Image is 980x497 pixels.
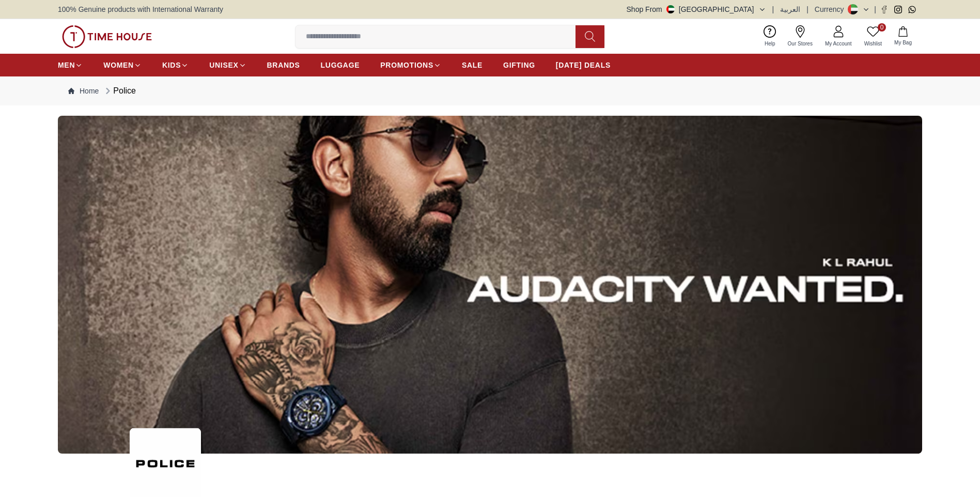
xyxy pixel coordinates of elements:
span: My Account [821,40,856,48]
img: ... [58,116,922,454]
a: Home [68,86,99,96]
a: 0Wishlist [858,23,888,50]
a: MEN [58,56,83,74]
a: Instagram [894,6,902,13]
span: BRANDS [267,60,300,70]
span: | [874,4,876,14]
a: UNISEX [209,56,246,74]
span: GIFTING [503,60,535,70]
span: SALE [462,60,483,70]
a: KIDS [162,56,189,74]
span: Wishlist [860,40,886,48]
a: Facebook [880,6,888,13]
span: [DATE] DEALS [556,60,611,70]
span: Our Stores [784,40,817,48]
span: WOMEN [103,60,134,70]
span: Help [760,40,780,48]
a: [DATE] DEALS [556,56,611,74]
div: Police [103,85,136,97]
a: WOMEN [103,56,142,74]
button: العربية [780,4,800,14]
img: ... [62,25,152,48]
span: | [772,4,774,14]
img: United Arab Emirates [666,5,675,13]
span: 0 [878,23,886,32]
a: LUGGAGE [321,56,360,74]
button: My Bag [888,24,918,49]
nav: Breadcrumb [58,76,922,105]
a: Our Stores [782,23,819,50]
a: BRANDS [267,56,300,74]
a: PROMOTIONS [380,56,441,74]
span: PROMOTIONS [380,60,433,70]
button: Shop From[GEOGRAPHIC_DATA] [627,4,766,14]
span: My Bag [890,39,916,46]
span: KIDS [162,60,181,70]
span: LUGGAGE [321,60,360,70]
span: | [806,4,808,14]
span: UNISEX [209,60,238,70]
a: Help [758,23,782,50]
a: SALE [462,56,483,74]
a: Whatsapp [908,6,916,13]
a: GIFTING [503,56,535,74]
span: 100% Genuine products with International Warranty [58,4,223,14]
div: Currency [815,4,848,14]
span: MEN [58,60,75,70]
